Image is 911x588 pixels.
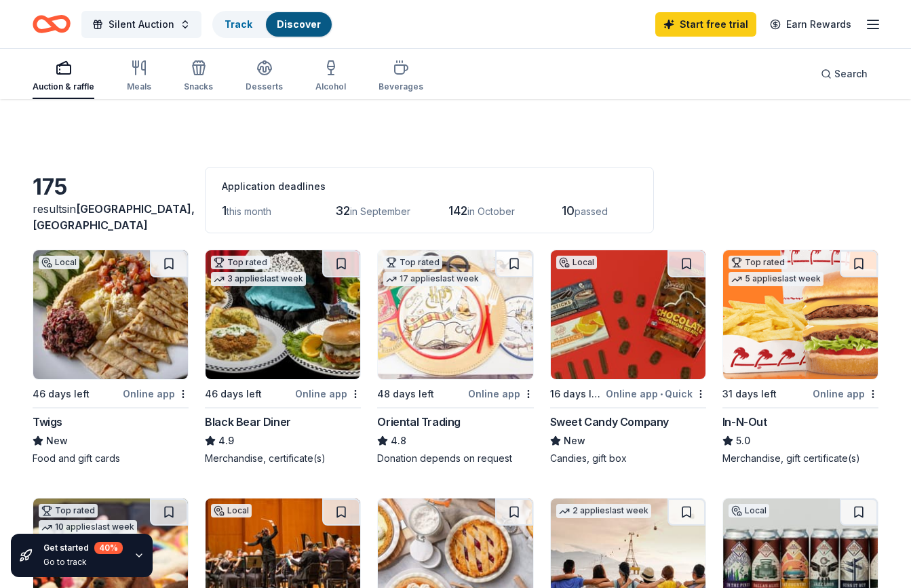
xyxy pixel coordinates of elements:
div: 5 applies last week [729,272,823,286]
div: 17 applies last week [383,272,482,286]
a: Track [225,18,252,30]
div: Black Bear Diner [205,414,291,430]
div: Get started [43,542,123,554]
a: Discover [277,18,321,30]
div: Top rated [39,504,98,517]
div: 175 [33,174,189,201]
div: 10 applies last week [39,520,137,534]
div: Donation depends on request [377,452,533,465]
span: 5.0 [736,433,750,449]
div: Food and gift cards [33,452,189,465]
span: 4.9 [218,433,234,449]
a: Earn Rewards [762,12,859,37]
a: Start free trial [655,12,756,37]
div: Meals [127,81,151,92]
div: Oriental Trading [377,414,461,430]
span: • [660,389,663,399]
a: Image for In-N-OutTop rated5 applieslast week31 days leftOnline appIn-N-Out5.0Merchandise, gift c... [722,250,878,465]
div: Top rated [729,256,788,269]
div: Online app [468,385,534,402]
div: Online app [123,385,189,402]
button: Snacks [184,54,213,99]
span: in October [467,205,515,217]
div: Online app [295,385,361,402]
img: Image for Sweet Candy Company [551,250,705,379]
span: 4.8 [391,433,406,449]
div: 31 days left [722,386,777,402]
span: New [564,433,585,449]
span: Search [834,66,868,82]
div: 3 applies last week [211,272,306,286]
button: Beverages [379,54,423,99]
div: 40 % [94,542,123,554]
div: 46 days left [205,386,262,402]
div: Merchandise, certificate(s) [205,452,361,465]
a: Image for Oriental TradingTop rated17 applieslast week48 days leftOnline appOriental Trading4.8Do... [377,250,533,465]
a: Image for Black Bear DinerTop rated3 applieslast week46 days leftOnline appBlack Bear Diner4.9Mer... [205,250,361,465]
div: Go to track [43,557,123,568]
div: Auction & raffle [33,81,94,92]
div: Application deadlines [222,178,637,195]
span: passed [575,205,608,217]
button: Meals [127,54,151,99]
div: Local [556,256,597,269]
a: Image for Sweet Candy CompanyLocal16 days leftOnline app•QuickSweet Candy CompanyNewCandies, gift... [550,250,706,465]
img: Image for In-N-Out [723,250,878,379]
div: Local [211,504,252,517]
span: 1 [222,203,227,218]
div: Desserts [246,81,283,92]
a: Home [33,8,71,40]
button: Desserts [246,54,283,99]
div: Online app [813,385,878,402]
button: Alcohol [315,54,346,99]
div: 2 applies last week [556,504,651,518]
div: Beverages [379,81,423,92]
a: Image for TwigsLocal46 days leftOnline appTwigsNewFood and gift cards [33,250,189,465]
div: Top rated [383,256,442,269]
img: Image for Twigs [33,250,188,379]
button: Search [810,60,878,87]
div: Top rated [211,256,270,269]
span: [GEOGRAPHIC_DATA], [GEOGRAPHIC_DATA] [33,202,195,232]
div: 48 days left [377,386,434,402]
img: Image for Black Bear Diner [206,250,360,379]
span: in [33,202,195,232]
img: Image for Oriental Trading [378,250,532,379]
span: 142 [448,203,467,218]
button: TrackDiscover [212,11,333,38]
span: this month [227,205,271,217]
div: Alcohol [315,81,346,92]
button: Auction & raffle [33,54,94,99]
div: Merchandise, gift certificate(s) [722,452,878,465]
div: 16 days left [550,386,603,402]
div: Candies, gift box [550,452,706,465]
span: 10 [562,203,575,218]
button: Silent Auction [81,11,201,38]
div: Local [39,256,79,269]
div: Twigs [33,414,62,430]
div: Snacks [184,81,213,92]
div: In-N-Out [722,414,767,430]
span: 32 [335,203,350,218]
div: Sweet Candy Company [550,414,669,430]
div: Local [729,504,769,517]
div: 46 days left [33,386,90,402]
div: results [33,201,189,233]
span: New [46,433,68,449]
div: Online app Quick [606,385,706,402]
span: in September [350,205,410,217]
span: Silent Auction [109,16,174,33]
